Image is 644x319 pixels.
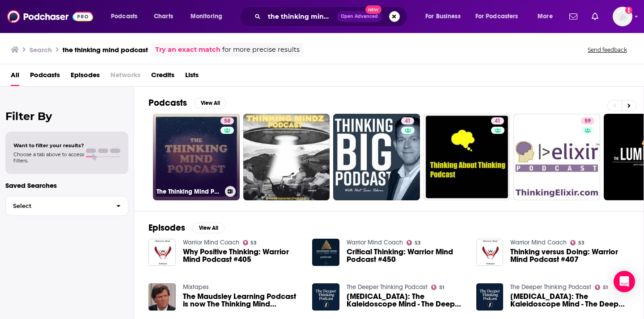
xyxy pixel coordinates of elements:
button: open menu [419,9,472,24]
h3: the thinking mind podcast [63,46,148,54]
span: [MEDICAL_DATA]: The Kaleidoscope Mind - The Deeper Thinking Podcast [347,293,466,308]
a: 51 [431,285,444,290]
span: Open Advanced [341,14,378,19]
span: Select [6,203,109,209]
span: More [538,10,553,23]
span: Networks [110,68,140,86]
a: Why Positive Thinking: Warrior Mind Podcast #405 [183,248,302,263]
h2: Podcasts [148,97,187,108]
a: 53 [570,240,585,245]
h2: Episodes [148,222,185,233]
a: Warrior Mind Coach [347,239,403,246]
a: 41 [401,117,414,124]
a: The Deeper Thinking Podcast [510,283,591,291]
h3: Search [30,46,52,54]
a: Show notifications dropdown [566,9,581,24]
span: 51 [439,286,444,290]
input: Search podcasts, credits, & more... [264,9,337,24]
a: ADHD: The Kaleidoscope Mind - The Deeper Thinking Podcast [510,293,629,308]
button: View All [192,223,225,233]
span: 58 [224,117,230,126]
span: Charts [154,10,173,23]
button: open menu [470,9,531,24]
span: For Business [425,10,461,23]
h2: Filter By [5,110,128,123]
a: Warrior Mind Coach [510,239,567,246]
a: 53 [407,240,421,245]
span: Logged in as EvolveMKD [613,7,632,26]
a: Episodes [71,68,100,86]
button: View All [194,98,226,108]
a: The Deeper Thinking Podcast [347,283,428,291]
a: ADHD: The Kaleidoscope Mind - The Deeper Thinking Podcast [476,283,504,311]
span: 59 [585,117,591,126]
a: Lists [185,68,199,86]
button: Select [5,196,128,216]
span: 41 [405,117,411,126]
a: Podcasts [30,68,60,86]
span: 41 [495,117,500,126]
a: Credits [151,68,174,86]
a: Charts [148,9,178,24]
span: For Podcasters [475,10,518,23]
a: Show notifications dropdown [588,9,602,24]
a: All [11,68,19,86]
button: Send feedback [585,46,630,54]
a: Try an exact match [155,45,220,55]
div: Search podcasts, credits, & more... [248,6,416,27]
img: User Profile [613,7,632,26]
img: Thinking versus Doing: Warrior Mind Podcast #407 [476,239,504,266]
img: ADHD: The Kaleidoscope Mind - The Deeper Thinking Podcast [312,283,339,311]
span: New [365,5,381,14]
button: Open AdvancedNew [337,11,382,22]
span: Monitoring [191,10,222,23]
a: Thinking versus Doing: Warrior Mind Podcast #407 [510,248,629,263]
span: 51 [603,286,608,290]
span: 53 [415,241,421,245]
img: Why Positive Thinking: Warrior Mind Podcast #405 [148,239,176,266]
a: 41 [424,114,510,200]
a: Warrior Mind Coach [183,239,239,246]
a: 59 [581,117,594,124]
a: 58The Thinking Mind Podcast: Psychiatry & Psychotherapy [153,114,240,200]
a: The Maudsley Learning Podcast is now The Thinking Mind Podcast! [183,293,302,308]
img: Podchaser - Follow, Share and Rate Podcasts [7,8,93,25]
button: open menu [531,9,564,24]
span: Choose a tab above to access filters. [13,151,84,164]
img: The Maudsley Learning Podcast is now The Thinking Mind Podcast! [148,283,176,311]
span: for more precise results [222,45,300,55]
div: Open Intercom Messenger [614,271,635,292]
span: Want to filter your results? [13,142,84,149]
a: Critical Thinking: Warrior Mind Podcast #450 [347,248,466,263]
a: Mixtapes [183,283,209,291]
a: 41 [333,114,420,200]
span: [MEDICAL_DATA]: The Kaleidoscope Mind - The Deeper Thinking Podcast [510,293,629,308]
h3: The Thinking Mind Podcast: Psychiatry & Psychotherapy [157,188,221,195]
a: 58 [220,117,234,124]
a: 59 [513,114,600,200]
span: 53 [578,241,585,245]
button: Show profile menu [613,7,632,26]
img: Critical Thinking: Warrior Mind Podcast #450 [312,239,339,266]
span: 53 [250,241,257,245]
svg: Add a profile image [625,7,632,14]
p: Saved Searches [5,181,128,190]
a: EpisodesView All [148,222,225,233]
a: ADHD: The Kaleidoscope Mind - The Deeper Thinking Podcast [347,293,466,308]
button: open menu [105,9,149,24]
